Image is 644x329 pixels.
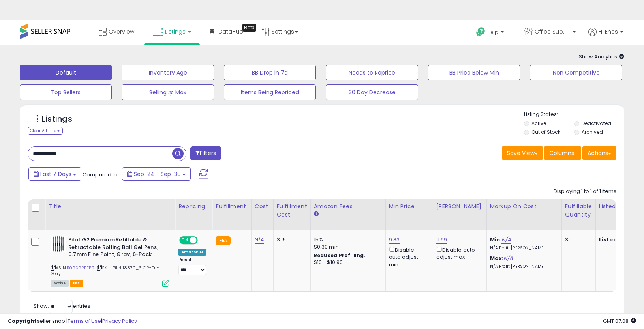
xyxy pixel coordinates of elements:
[488,29,498,36] span: Help
[436,245,481,261] div: Disable auto adjust max
[428,65,520,80] button: BB Price Below Min
[314,243,379,250] div: $0.30 min
[389,202,430,211] div: Min Price
[470,21,512,45] a: Help
[549,149,574,157] span: Columns
[122,167,191,181] button: Sep-24 - Sep-30
[51,236,66,252] img: 41wilZKPYGL._SL40_.jpg
[218,28,243,36] span: DataHub
[122,65,214,80] button: Inventory Age
[554,188,616,195] div: Displaying 1 to 1 of 1 items
[565,202,592,219] div: Fulfillable Quantity
[51,236,169,286] div: ASIN:
[204,20,249,43] a: DataHub
[255,236,264,244] a: N/A
[436,202,483,211] div: [PERSON_NAME]
[490,264,556,269] p: N/A Profit [PERSON_NAME]
[255,202,270,211] div: Cost
[502,146,543,160] button: Save View
[20,65,112,80] button: Default
[518,20,582,45] a: Office Suppliers
[180,237,190,244] span: ON
[314,236,379,243] div: 15%
[579,53,624,60] span: Show Analytics
[314,202,382,211] div: Amazon Fees
[531,120,546,127] label: Active
[277,202,307,219] div: Fulfillment Cost
[83,171,119,178] span: Compared to:
[503,254,513,262] a: N/A
[67,265,94,271] a: B09X92FFP2
[224,65,316,80] button: BB Drop in 7d
[242,24,256,32] div: Tooltip anchor
[68,317,101,325] a: Terms of Use
[216,236,230,245] small: FBA
[535,28,570,36] span: Office Suppliers
[314,259,379,266] div: $10 - $10.90
[476,27,486,37] i: Get Help
[122,84,214,100] button: Selling @ Max
[178,202,209,211] div: Repricing
[49,202,172,211] div: Title
[178,257,206,275] div: Preset:
[326,84,418,100] button: 30 Day Decrease
[501,236,511,244] a: N/A
[93,20,140,43] a: Overview
[599,236,635,243] b: Listed Price:
[70,280,83,287] span: FBA
[147,20,197,43] a: Listings
[314,211,319,218] small: Amazon Fees.
[40,170,71,178] span: Last 7 Days
[34,302,90,310] span: Show: entries
[531,129,560,135] label: Out of Stock
[326,65,418,80] button: Needs to Reprice
[165,28,186,36] span: Listings
[486,199,561,230] th: The percentage added to the cost of goods (COGS) that forms the calculator for Min & Max prices.
[582,146,616,160] button: Actions
[8,317,37,325] strong: Copyright
[28,127,63,135] div: Clear All Filters
[28,167,81,181] button: Last 7 Days
[389,236,400,244] a: 9.83
[8,318,137,325] div: seller snap | |
[134,170,181,178] span: Sep-24 - Sep-30
[490,202,558,211] div: Markup on Cost
[197,237,209,244] span: OFF
[582,129,603,135] label: Archived
[588,28,623,45] a: Hi Enes
[436,236,447,244] a: 11.99
[68,236,164,260] b: Pilot G2 Premium Refillable & Retractable Rolling Ball Gel Pens, 0.7mm Fine Point, Gray, 6-Pack
[565,236,590,243] div: 31
[490,254,504,262] b: Max:
[51,265,160,277] span: | SKU: Pilot 18370_6 G2-Fn-Gray
[544,146,581,160] button: Columns
[490,245,556,251] p: N/A Profit [PERSON_NAME]
[224,84,316,100] button: Items Being Repriced
[603,317,636,325] span: 2025-10-10 07:08 GMT
[51,280,69,287] span: All listings currently available for purchase on Amazon
[530,65,622,80] button: Non Competitive
[178,249,206,256] div: Amazon AI
[256,20,304,43] a: Settings
[524,111,624,118] p: Listing States:
[190,146,221,160] button: Filters
[599,28,618,36] span: Hi Enes
[102,317,137,325] a: Privacy Policy
[20,84,112,100] button: Top Sellers
[389,245,427,268] div: Disable auto adjust min
[582,120,611,127] label: Deactivated
[277,236,304,243] div: 3.15
[42,114,72,125] h5: Listings
[216,202,248,211] div: Fulfillment
[109,28,134,36] span: Overview
[490,236,502,243] b: Min:
[314,252,366,259] b: Reduced Prof. Rng.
